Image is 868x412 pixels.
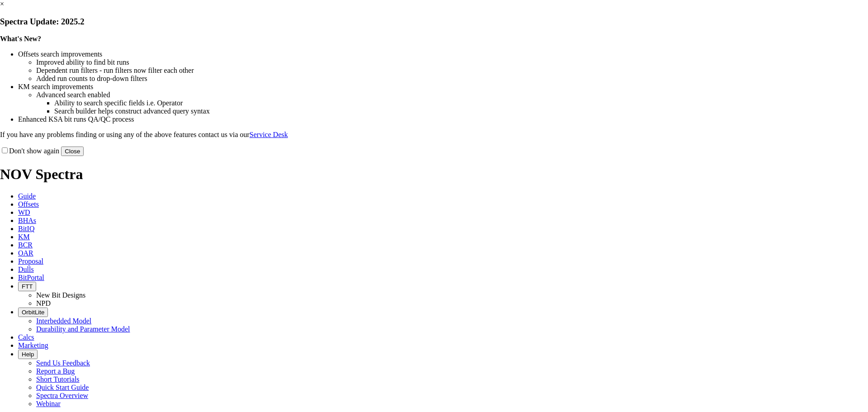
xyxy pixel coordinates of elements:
a: Report a Bug [36,367,75,375]
span: Guide [18,192,36,200]
span: Offsets [18,200,39,208]
li: Offsets search improvements [18,50,868,58]
a: Quick Start Guide [36,384,89,391]
a: Spectra Overview [36,392,88,399]
span: Proposal [18,257,43,265]
a: Webinar [36,400,61,407]
li: Dependent run filters - run filters now filter each other [36,66,868,75]
input: Don't show again [2,147,8,153]
span: Calcs [18,333,34,341]
li: Ability to search specific fields i.e. Operator [54,99,868,107]
a: Short Tutorials [36,375,80,383]
span: KM [18,233,30,241]
li: Advanced search enabled [36,91,868,99]
span: WD [18,208,30,216]
li: Improved ability to find bit runs [36,58,868,66]
li: Enhanced KSA bit runs QA/QC process [18,115,868,123]
span: OrbitLite [22,309,44,316]
li: Added run counts to drop-down filters [36,75,868,83]
a: New Bit Designs [36,291,85,299]
li: KM search improvements [18,83,868,91]
a: Interbedded Model [36,317,91,325]
span: BitPortal [18,274,44,281]
span: BitIQ [18,225,34,232]
span: OAR [18,249,33,257]
span: Help [22,351,34,358]
span: Marketing [18,341,48,349]
span: BCR [18,241,33,249]
a: Durability and Parameter Model [36,325,130,333]
li: Search builder helps construct advanced query syntax [54,107,868,115]
span: BHAs [18,217,36,224]
button: Close [61,147,84,156]
a: NPD [36,299,51,307]
span: FTT [22,283,33,290]
a: Send Us Feedback [36,359,90,367]
span: Dulls [18,265,34,273]
a: Service Desk [250,131,288,138]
